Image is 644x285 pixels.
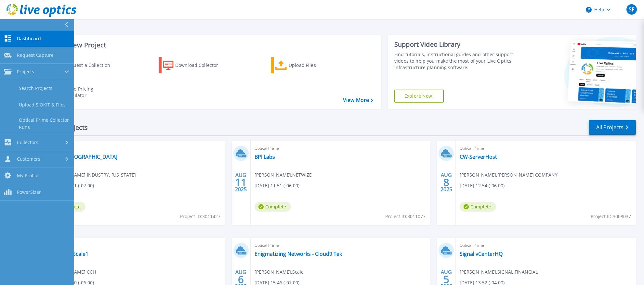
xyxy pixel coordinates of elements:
a: Signal vCenterHQ [460,251,503,257]
span: [PERSON_NAME] , Scale [255,268,304,276]
span: Customers [17,156,40,162]
div: Request a Collection [65,59,117,72]
span: Optical Prime [49,242,221,249]
a: All Projects [589,120,636,135]
span: 11 [235,180,247,185]
span: SF [629,7,634,12]
span: Collectors [17,140,38,145]
span: Optical Prime [49,145,221,152]
div: Support Video Library [394,40,521,49]
span: Optical Prime [255,145,427,152]
a: Download Collector [159,57,231,73]
span: Dashboard [17,36,41,42]
span: [DATE] 12:54 (-06:00) [460,182,505,189]
span: Project ID: 3008037 [591,213,631,220]
span: [PERSON_NAME] , SIGNAL FINANCIAL [460,268,538,276]
a: Explore Now! [394,90,444,103]
div: Cloud Pricing Calculator [64,86,116,99]
span: My Profile [17,173,38,179]
span: Request Capture [17,52,54,58]
a: View More [343,97,373,103]
span: Project ID: 3011427 [180,213,220,220]
span: [DATE] 11:51 (-06:00) [255,182,299,189]
span: [PERSON_NAME] , INDUSTRY, [US_STATE] [49,171,136,179]
div: AUG 2025 [440,170,453,194]
div: Download Collector [175,59,227,72]
span: 8 [443,180,449,185]
span: [PERSON_NAME] , [PERSON_NAME] COMPANY [460,171,558,179]
div: Upload Files [289,59,341,72]
h3: Start a New Project [46,42,373,49]
a: CW-ServerHost [460,154,497,160]
span: Optical Prime [255,242,427,249]
div: Find tutorials, instructional guides and other support videos to help you make the most of your L... [394,51,521,71]
span: [PERSON_NAME] , NETWIZE [255,171,312,179]
span: 5 [443,277,449,282]
span: PowerSizer [17,189,41,195]
span: Complete [460,202,496,212]
span: Optical Prime [460,242,632,249]
span: 6 [238,277,244,282]
a: City of [GEOGRAPHIC_DATA] [49,154,117,160]
a: BPI Labs [255,154,275,160]
span: Optical Prime [460,145,632,152]
a: Enigmatizing Networks - Cloud9 Tek [255,251,342,257]
span: Complete [255,202,291,212]
a: Request a Collection [46,57,119,73]
span: Projects [17,69,34,75]
a: Upload Files [271,57,343,73]
a: Cloud Pricing Calculator [46,84,119,100]
span: Project ID: 3011077 [385,213,426,220]
div: AUG 2025 [235,170,247,194]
